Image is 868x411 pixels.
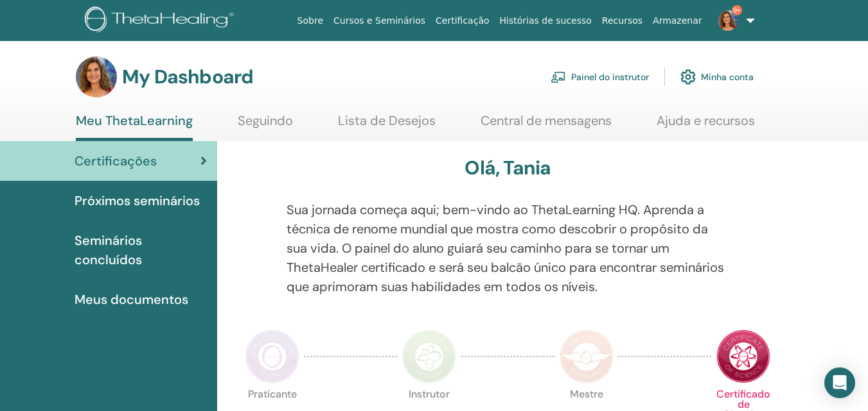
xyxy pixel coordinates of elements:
[657,113,755,138] a: Ajuda e recursos
[328,9,430,33] a: Cursos e Seminários
[292,9,328,33] a: Sobre
[560,330,614,383] img: Master
[680,66,696,88] img: cog.svg
[75,151,157,171] span: Certificações
[75,290,188,309] span: Meus documentos
[716,330,770,383] img: Certificate of Science
[75,231,207,269] span: Seminários concluídos
[338,113,436,138] a: Lista de Desejos
[495,9,597,33] a: Histórias de sucesso
[238,113,293,138] a: Seguindo
[76,56,117,97] img: default.jpg
[648,9,707,33] a: Armazenar
[551,71,566,83] img: chalkboard-teacher.svg
[465,156,551,180] h3: Olá, Tania
[245,330,299,383] img: Practitioner
[122,65,253,88] h3: My Dashboard
[824,367,855,398] div: Open Intercom Messenger
[551,63,649,91] a: Painel do instrutor
[430,9,494,33] a: Certificação
[85,6,238,35] img: logo.png
[718,10,738,31] img: default.jpg
[680,63,754,91] a: Minha conta
[597,9,648,33] a: Recursos
[287,200,729,296] p: Sua jornada começa aqui; bem-vindo ao ThetaLearning HQ. Aprenda a técnica de renome mundial que m...
[402,330,456,383] img: Instructor
[76,113,193,141] a: Meu ThetaLearning
[481,113,612,138] a: Central de mensagens
[732,5,742,15] span: 9+
[75,191,200,210] span: Próximos seminários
